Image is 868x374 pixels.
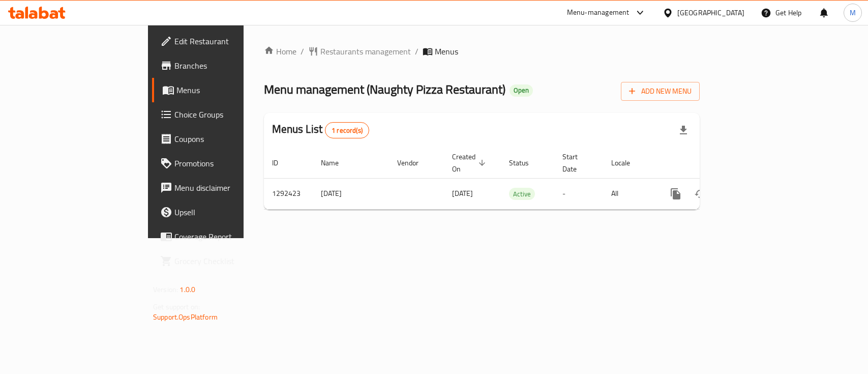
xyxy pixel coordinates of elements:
span: [DATE] [452,187,473,200]
span: Upsell [174,206,285,218]
span: Promotions [174,157,285,169]
span: Coverage Report [174,231,285,243]
a: Coverage Report [152,224,293,249]
th: Actions [655,148,769,179]
span: Name [321,157,352,169]
span: Get support on: [153,300,200,313]
a: Restaurants management [308,45,411,57]
a: Menu disclaimer [152,176,293,200]
span: Created On [452,151,489,175]
button: Add New Menu [621,82,700,101]
li: / [415,45,418,57]
div: Menu-management [567,7,630,19]
li: / [301,45,304,57]
a: Support.OpsPlatform [153,310,218,324]
td: All [603,178,655,209]
span: Choice Groups [174,108,285,121]
div: Export file [671,118,696,142]
span: Status [509,157,542,169]
span: Restaurants management [320,45,411,57]
div: [GEOGRAPHIC_DATA] [677,7,744,18]
span: ID [272,157,291,169]
a: Menus [152,78,293,102]
span: Edit Restaurant [174,35,285,47]
button: Change Status [688,182,712,206]
a: Promotions [152,151,293,176]
h2: Menus List [272,122,369,138]
a: Grocery Checklist [152,249,293,273]
table: enhanced table [264,148,769,210]
span: Vendor [397,157,432,169]
span: Add New Menu [629,85,692,98]
span: Locale [611,157,643,169]
span: Start Date [562,151,591,175]
div: Open [510,84,533,97]
div: Total records count [325,122,369,138]
a: Coupons [152,127,293,151]
span: Menu disclaimer [174,182,285,194]
td: - [554,178,603,209]
td: [DATE] [313,178,389,209]
span: M [850,7,856,18]
span: Menus [176,84,285,96]
span: Coupons [174,133,285,145]
span: Active [509,188,535,200]
a: Edit Restaurant [152,29,293,53]
button: more [664,182,688,206]
nav: breadcrumb [264,45,700,57]
a: Upsell [152,200,293,224]
a: Choice Groups [152,102,293,127]
span: Branches [174,60,285,72]
span: Menus [435,45,458,57]
span: 1.0.0 [179,283,195,296]
span: 1 record(s) [325,126,369,135]
span: Grocery Checklist [174,255,285,267]
span: Open [510,86,533,95]
span: Menu management ( Naughty Pizza Restaurant ) [264,78,505,101]
a: Branches [152,53,293,78]
div: Active [509,188,535,200]
span: Version: [153,283,178,296]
